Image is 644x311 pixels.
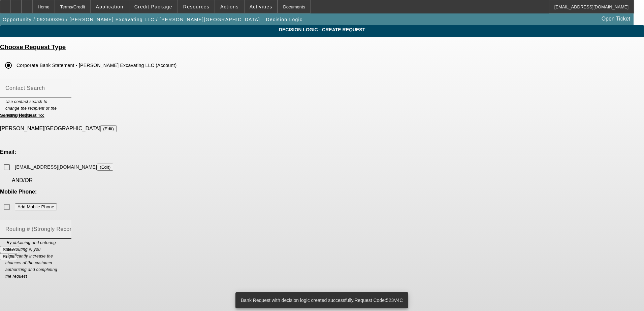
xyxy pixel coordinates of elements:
label: Corporate Bank Statement - [PERSON_NAME] Excavating LLC (Account) [15,62,176,69]
button: Application [91,0,128,13]
span: Credit Package [134,4,172,9]
span: Activities [250,4,272,9]
span: Decision Logic [266,17,303,22]
label: [EMAIL_ADDRESS][DOMAIN_NAME] [13,164,113,171]
button: [EMAIL_ADDRESS][DOMAIN_NAME] [97,164,113,171]
span: Actions [220,4,239,9]
i: By obtaining and entering the Routing #, you significantly increase the chances of the customer a... [5,240,57,279]
a: Open Ticket [599,13,633,25]
mat-label: Routing # (Strongly Recommended) [5,226,97,232]
button: Activities [245,0,278,13]
button: Actions [215,0,244,13]
i: Use contact search to change the recipient of the request below. [5,99,57,117]
button: Resources [178,0,215,13]
button: (Edit) [100,125,117,132]
span: Resources [183,4,210,9]
span: Application [96,4,123,9]
mat-label: Contact Search [5,85,45,91]
div: Bank Request with decision logic created successfully.Request Code:523V4C [235,292,406,308]
button: Decision Logic [264,13,304,26]
span: Opportunity / 092500396 / [PERSON_NAME] Excavating LLC / [PERSON_NAME][GEOGRAPHIC_DATA] [3,17,260,22]
span: Decision Logic - Create Request [5,27,639,32]
button: Credit Package [129,0,178,13]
